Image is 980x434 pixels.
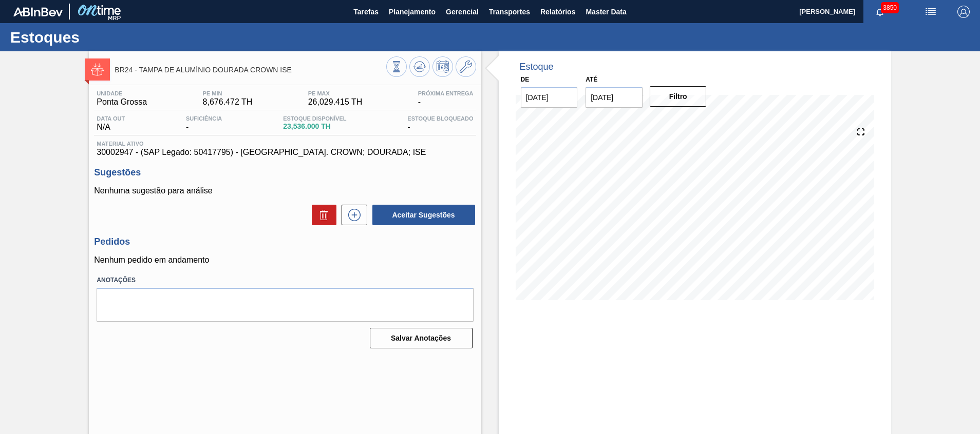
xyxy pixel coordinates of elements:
span: 23,536.000 TH [283,123,346,130]
h3: Sugestões [94,167,476,178]
button: Visão Geral dos Estoques [386,56,407,77]
span: Relatórios [540,6,575,18]
span: Estoque Bloqueado [407,115,473,122]
span: BR24 - TAMPA DE ALUMÍNIO DOURADA CROWN ISE [115,66,386,74]
span: PE MAX [308,90,363,96]
span: Transportes [489,6,530,18]
img: userActions [925,6,937,18]
span: PE MIN [203,90,253,96]
button: Programar Estoque [432,56,453,77]
div: N/A [94,115,127,132]
span: Tarefas [353,6,379,18]
div: Excluir Sugestões [307,205,336,225]
button: Atualizar Gráfico [409,56,430,77]
span: 3850 [881,2,899,13]
button: Filtro [650,86,707,107]
p: Nenhum pedido em andamento [94,255,476,265]
div: Estoque [520,62,554,72]
span: Data out [97,115,125,122]
input: dd/mm/yyyy [586,87,643,108]
img: Ícone [91,63,104,76]
img: TNhmsLtSVTkK8tSr43FrP2fwEKptu5GPRR3wAAAABJRU5ErkJggg== [13,7,63,16]
h1: Estoques [10,31,193,43]
img: Logout [957,6,970,18]
span: Estoque Disponível [283,115,346,122]
input: dd/mm/yyyy [521,87,578,108]
span: 26,029.415 TH [308,97,363,107]
div: - [416,90,476,107]
span: Próxima Entrega [418,90,474,96]
span: Suficiência [186,115,222,122]
button: Aceitar Sugestões [372,205,475,225]
span: Material ativo [97,141,473,147]
div: - [183,115,224,132]
label: Anotações [97,273,473,288]
span: Ponta Grossa [97,97,147,107]
div: Aceitar Sugestões [367,204,476,226]
span: 30002947 - (SAP Legado: 50417795) - [GEOGRAPHIC_DATA]. CROWN; DOURADA; ISE [97,148,473,157]
label: Até [586,76,597,83]
label: De [521,76,530,83]
span: Planejamento [389,6,436,18]
button: Salvar Anotações [370,328,473,348]
h3: Pedidos [94,236,476,247]
span: Unidade [97,90,147,96]
p: Nenhuma sugestão para análise [94,186,476,195]
button: Ir ao Master Data / Geral [456,56,476,77]
div: - [405,115,476,132]
span: Gerencial [446,6,479,18]
span: 8,676.472 TH [203,97,253,107]
div: Nova sugestão [336,205,367,225]
span: Master Data [586,6,626,18]
button: Notificações [863,5,896,19]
